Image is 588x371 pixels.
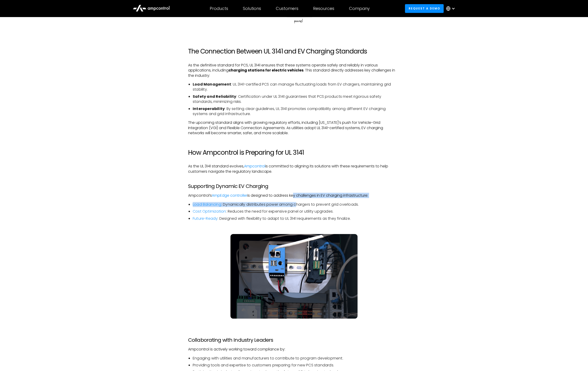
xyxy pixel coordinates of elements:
img: PCS for ev charger in nema enclosure with router [230,234,358,319]
div: Products [210,6,228,11]
p: The upcoming standard aligns with growing regulatory efforts, including [US_STATE]’s push for Veh... [188,120,400,136]
h3: Supporting Dynamic EV Charging [188,183,400,189]
h2: How Ampcontrol is Preparing for UL 3141 [188,149,400,157]
a: Future-Ready [193,216,218,221]
a: Load Balancing [193,202,221,207]
h3: Collaborating with Industry Leaders [188,337,400,343]
p: As the definitive standard for PCS, UL 3141 ensures that these systems operate safely and reliabl... [188,63,400,78]
li: Providing tools and expertise to customers preparing for new PCS standards. [193,363,400,368]
a: Cost Optimization [193,209,226,214]
div: Solutions [243,6,261,11]
li: : Certification under UL 3141 guarantees that PCS products meet rigorous safety standards, minimi... [193,94,400,104]
h2: The Connection Between UL 3141 and EV Charging Standards [188,47,400,55]
div: Customers [276,6,298,11]
strong: charging stations for electric vehicles [229,68,303,73]
strong: Interoperability [193,106,225,111]
p: Ampcontrol’s is designed to address key challenges in EV charging infrastructure: [188,193,400,198]
strong: Load Management [193,82,231,87]
div: Company [349,6,370,11]
div: Resources [313,6,334,11]
p: Ampcontrol is actively working toward compliance by: [188,347,400,352]
a: Request a demo [405,4,444,13]
li: : UL 3141-certified PCS can manage fluctuating loads from EV chargers, maintaining grid stability. [193,82,400,92]
p: As the UL 3141 standard evolves, is committed to aligning its solutions with these requirements t... [188,164,400,174]
li: : Designed with flexibility to adapt to UL 3141 requirements as they finalize. [193,216,400,221]
li: : By setting clear guidelines, UL 3141 promotes compatibility among different EV charging systems... [193,106,400,117]
a: Ampcontrol [244,163,265,169]
a: AmpEdge controller [212,193,247,198]
strong: Safety and Reliability [193,94,236,99]
li: : Reduces the need for expensive panel or utility upgrades. [193,209,400,214]
li: Engaging with utilities and manufacturers to contribute to program development. [193,356,400,361]
li: : Dynamically distributes power among chargers to prevent grid overloads. [193,202,400,207]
